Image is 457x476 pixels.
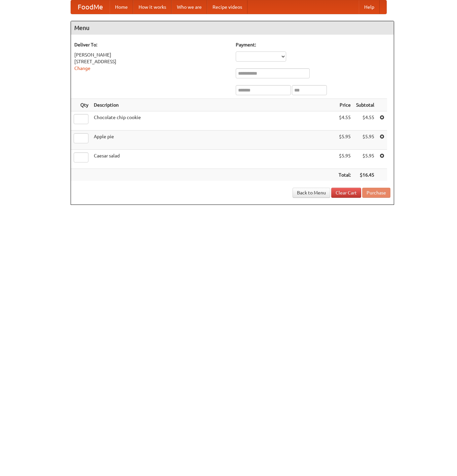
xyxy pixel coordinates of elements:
[110,0,133,14] a: Home
[336,131,353,150] td: $5.95
[172,0,207,14] a: Who we are
[331,188,361,198] a: Clear Cart
[336,150,353,169] td: $5.95
[336,99,353,111] th: Price
[74,41,229,48] h5: Deliver To:
[353,99,377,111] th: Subtotal
[74,58,229,65] div: [STREET_ADDRESS]
[133,0,172,14] a: How it works
[71,0,110,14] a: FoodMe
[362,188,390,198] button: Purchase
[71,21,394,35] h4: Menu
[336,111,353,131] td: $4.55
[236,41,390,48] h5: Payment:
[74,66,90,71] a: Change
[353,150,377,169] td: $5.95
[91,131,336,150] td: Apple pie
[353,111,377,131] td: $4.55
[353,131,377,150] td: $5.95
[91,111,336,131] td: Chocolate chip cookie
[207,0,247,14] a: Recipe videos
[74,51,229,58] div: [PERSON_NAME]
[359,0,380,14] a: Help
[91,99,336,111] th: Description
[293,188,330,198] a: Back to Menu
[71,99,91,111] th: Qty
[336,169,353,181] th: Total:
[91,150,336,169] td: Caesar salad
[353,169,377,181] th: $16.45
